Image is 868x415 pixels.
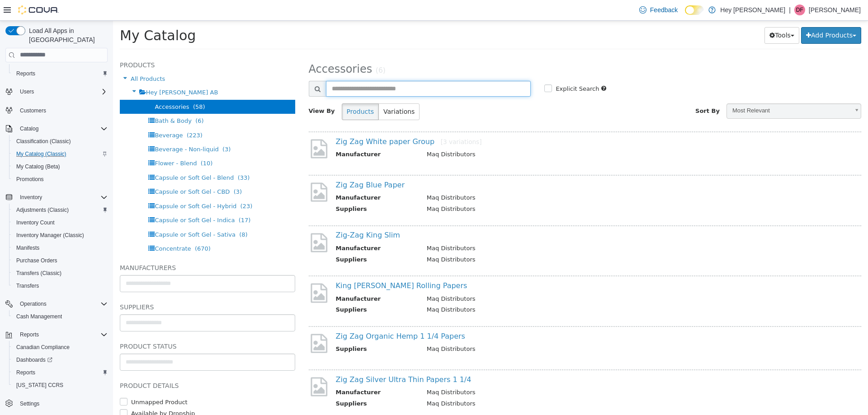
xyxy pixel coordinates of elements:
a: Reports [13,68,39,79]
td: Maq Distributors [307,173,728,184]
span: (23) [127,182,140,189]
span: Transfers [13,280,108,291]
span: Inventory Count [16,219,55,226]
span: [US_STATE] CCRS [16,382,63,389]
span: Classification (Classic) [13,136,108,147]
span: Capsule or Soft Gel - Blend [42,154,121,160]
span: Capsule or Soft Gel - Indica [42,196,122,203]
button: My Catalog (Classic) [9,148,111,160]
a: My Catalog (Beta) [13,161,64,172]
span: Feedback [650,5,678,14]
button: Classification (Classic) [9,135,111,148]
span: Load All Apps in [GEOGRAPHIC_DATA] [25,26,108,44]
button: Inventory [16,192,46,203]
span: Transfers (Classic) [16,270,61,277]
td: Maq Distributors [307,367,728,378]
h5: Products [7,39,182,50]
a: Promotions [13,174,47,185]
span: Canadian Compliance [13,342,108,353]
span: Reports [16,369,35,376]
span: Flower - Blend [42,139,84,146]
a: Reports [13,367,39,378]
span: Reports [13,68,108,79]
a: Dashboards [9,354,111,366]
span: Settings [16,398,108,409]
span: (10) [88,139,100,146]
th: Suppliers [223,184,307,195]
a: Classification (Classic) [13,136,75,147]
td: Maq Distributors [307,223,728,234]
span: Cash Management [16,313,62,320]
span: DF [796,5,803,15]
th: Suppliers [223,284,307,296]
h5: Product Status [7,320,182,331]
img: missing-image.png [196,117,216,139]
h5: Suppliers [7,281,182,292]
a: [US_STATE] CCRS [13,380,67,391]
button: Inventory Count [9,216,111,229]
span: Beverage - Non-liquid [42,125,105,132]
a: Feedback [636,1,681,19]
span: Customers [16,104,108,116]
button: Catalog [16,123,42,134]
span: Sort By [582,87,607,93]
span: Purchase Orders [16,257,57,264]
span: (33) [125,154,137,160]
span: (670) [82,224,98,231]
a: Transfers (Classic) [13,268,65,279]
span: Adjustments (Classic) [16,206,69,214]
span: Dashboards [13,354,108,365]
img: Cova [18,5,59,14]
span: Promotions [13,174,108,185]
span: My Catalog (Beta) [16,163,60,170]
span: Cash Management [13,311,108,322]
span: Inventory Manager (Classic) [13,230,108,241]
a: Customers [16,105,50,116]
h5: Product Details [7,359,182,370]
img: missing-image.png [196,211,216,233]
button: Catalog [2,122,111,135]
h5: Manufacturers [7,242,182,252]
button: Reports [16,329,42,340]
td: Maq Distributors [307,184,728,195]
button: Users [16,86,38,97]
a: Manifests [13,242,43,253]
button: Tools [651,6,686,23]
span: Classification (Classic) [16,138,71,145]
input: Dark Mode [685,5,704,15]
a: Inventory Count [13,217,58,228]
button: Transfers (Classic) [9,267,111,280]
a: Zig-Zag King Slim [223,210,287,219]
button: [US_STATE] CCRS [9,379,111,392]
button: Products [229,83,266,99]
span: Inventory [16,192,108,203]
td: Maq Distributors [307,234,728,246]
span: My Catalog [7,7,83,23]
button: Purchase Orders [9,254,111,267]
span: Washington CCRS [13,380,108,391]
span: Customers [20,107,46,114]
span: Settings [20,400,39,407]
a: Canadian Compliance [13,342,73,353]
button: Variations [265,83,307,99]
span: Reports [20,331,39,338]
span: (3) [109,125,118,132]
p: Hey [PERSON_NAME] [720,5,785,15]
span: (3) [121,168,129,174]
span: Capsule or Soft Gel - Hybrid [42,182,123,189]
span: (58) [80,83,92,89]
span: (6) [82,97,90,103]
span: Reports [16,329,108,340]
span: Manifests [16,244,39,252]
span: Transfers [16,282,39,289]
td: Maq Distributors [307,324,728,335]
span: Accessories [196,42,259,55]
th: Manufacturer [223,129,307,140]
th: Manufacturer [223,223,307,234]
span: View By [196,87,222,93]
button: Operations [16,298,50,309]
span: My Catalog (Classic) [13,149,108,159]
p: [PERSON_NAME] [809,5,861,15]
button: Cash Management [9,310,111,323]
span: Canadian Compliance [16,344,70,351]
